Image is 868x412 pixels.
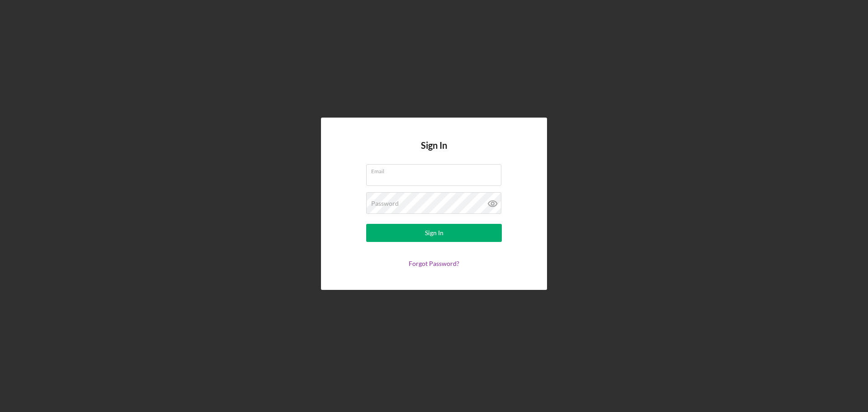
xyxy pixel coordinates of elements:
[371,165,501,175] label: Email
[371,200,399,207] label: Password
[425,224,443,242] div: Sign In
[366,224,502,242] button: Sign In
[421,140,447,164] h4: Sign In
[409,260,459,267] a: Forgot Password?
